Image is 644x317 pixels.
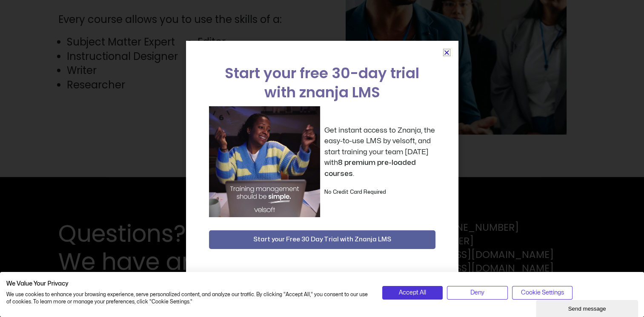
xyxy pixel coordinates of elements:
[512,286,573,300] button: Adjust cookie preferences
[324,159,416,177] strong: 8 premium pre-loaded courses
[6,280,369,288] h2: We Value Your Privacy
[324,125,435,179] p: Get instant access to Znanja, the easy-to-use LMS by velsoft, and start training your team [DATE]...
[253,235,391,245] span: Start your Free 30 Day Trial with Znanja LMS
[470,288,484,297] span: Deny
[209,230,435,249] button: Start your Free 30 Day Trial with Znanja LMS
[209,64,435,102] h2: Start your free 30-day trial with znanja LMS
[324,190,386,195] strong: No Credit Card Required
[209,106,320,217] img: a woman sitting at her laptop dancing
[6,291,369,306] p: We use cookies to enhance your browsing experience, serve personalized content, and analyze our t...
[521,288,564,297] span: Cookie Settings
[447,286,508,300] button: Deny all cookies
[382,286,443,300] button: Accept all cookies
[399,288,426,297] span: Accept All
[536,298,640,317] iframe: chat widget
[444,49,450,56] a: Close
